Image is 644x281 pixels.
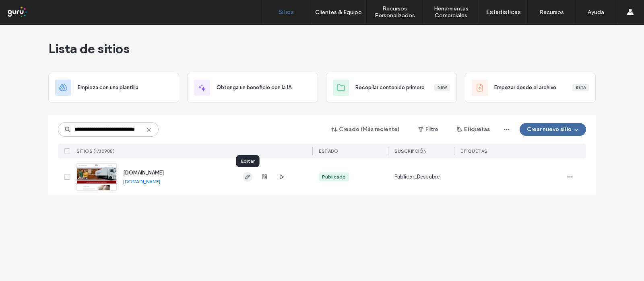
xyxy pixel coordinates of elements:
[486,8,521,16] label: Estadísticas
[322,173,346,180] div: Publicado
[588,9,604,16] label: Ayuda
[48,73,179,103] div: Empieza con una plantilla
[494,84,556,92] span: Empezar desde el archivo
[520,123,586,136] button: Crear nuevo sitio
[355,84,425,92] span: Recopilar contenido primero
[187,73,318,103] div: Obtenga un beneficio con la IA
[434,84,450,91] div: New
[394,148,427,154] span: Suscripción
[76,148,115,154] span: SITIOS (1/30905)
[17,6,39,13] span: Ayuda
[123,178,160,185] a: [DOMAIN_NAME]
[460,148,487,154] span: ETIQUETAS
[217,84,291,92] span: Obtenga un beneficio con la IA
[279,8,294,16] label: Sitios
[123,170,164,176] a: [DOMAIN_NAME]
[78,84,138,92] span: Empieza con una plantilla
[315,9,362,16] label: Clientes & Equipo
[450,123,497,136] button: Etiquetas
[423,5,479,19] label: Herramientas Comerciales
[48,41,130,57] span: Lista de sitios
[326,73,457,103] div: Recopilar contenido primeroNew
[324,123,407,136] button: Creado (Más reciente)
[236,155,260,167] div: Editar
[394,173,440,181] span: Publicar_Descubre
[410,123,446,136] button: Filtro
[465,73,596,103] div: Empezar desde el archivoBeta
[539,9,564,16] label: Recursos
[319,148,338,154] span: ESTADO
[572,84,589,91] div: Beta
[367,5,423,19] label: Recursos Personalizados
